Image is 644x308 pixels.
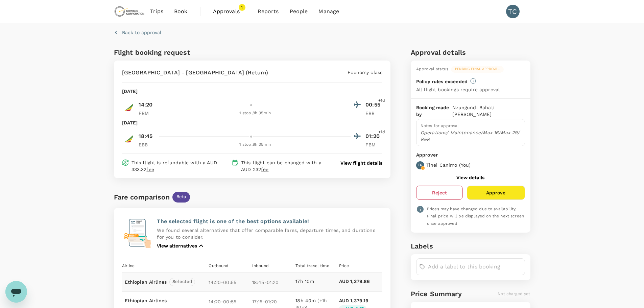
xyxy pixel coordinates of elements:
[209,278,252,286] p: 14:20 - 00:55
[122,69,268,77] p: [GEOGRAPHIC_DATA] - [GEOGRAPHIC_DATA] (Return)
[339,297,369,304] p: AUD 1,379.19
[318,7,339,16] span: Manage
[506,5,520,18] div: TC
[421,123,459,128] span: Notes for approval
[339,263,349,268] span: Price
[157,217,382,226] p: The selected flight is one of the best options available!
[340,160,382,166] button: View flight details
[416,66,448,73] div: Approval status
[451,67,504,71] span: Pending final approval
[252,297,293,305] p: 17:15 - 01:20
[125,297,209,304] p: Ethiopian Airlines
[132,159,229,173] p: This flight is refundable with a AUD 333.32
[150,7,163,16] span: Trips
[411,241,530,252] h6: Labels
[114,47,251,58] h6: Flight booking request
[160,110,351,117] div: 1 stop , 8h 35min
[139,132,153,140] p: 18:45
[139,141,156,148] p: EBB
[418,163,422,167] p: TC
[209,297,249,305] p: 14:20 - 00:55
[5,281,27,303] iframe: Button to launch messaging window
[239,4,245,11] span: 1
[378,129,385,136] span: +1d
[125,279,167,285] p: Ethiopian Airlines
[252,278,295,286] p: 18:45 - 01:20
[378,97,385,104] span: +1d
[416,186,463,200] button: Reject
[174,7,188,16] span: Book
[498,291,530,296] span: Not charged yet
[427,207,524,226] span: Prices may have changed due to availability. Final price will be displayed on the next screen onc...
[241,159,328,173] p: This flight can be changed with a AUD 232
[411,47,530,58] h6: Approval details
[295,278,339,285] p: 17h 10m
[122,29,161,36] p: Back to approval
[411,288,462,299] h6: Price Summary
[172,194,190,200] span: Beta
[139,110,156,117] p: FBM
[261,167,268,172] span: fee
[252,263,269,268] span: Inbound
[114,192,170,203] div: Fare comparison
[122,132,136,146] img: ET
[426,162,471,168] p: Tinei Canimo ( You )
[160,141,351,148] div: 1 stop , 8h 35min
[114,4,145,19] img: Chrysos Corporation
[416,151,525,159] p: Approver
[339,278,382,285] p: AUD 1,379.86
[114,29,161,36] button: Back to approval
[122,88,138,95] p: [DATE]
[365,110,382,117] p: EBB
[416,78,468,85] p: Policy rules exceeded
[295,263,329,268] span: Total travel time
[170,279,195,285] span: Selected
[365,132,382,140] p: 01:20
[416,104,453,118] p: Booking made by
[122,263,135,268] span: Airline
[209,263,229,268] span: Outbound
[213,7,247,16] span: Approvals
[122,119,138,126] p: [DATE]
[416,86,500,93] p: All flight bookings require approval
[467,186,525,200] button: Approve
[258,7,279,16] span: Reports
[452,104,525,118] p: Nzungundi Bahati [PERSON_NAME]
[157,227,382,240] p: We found several alternatives that offer comparable fares, departure times, and durations for you...
[157,242,197,249] p: View alternatives
[365,141,382,148] p: FBM
[290,7,308,16] span: People
[428,261,522,272] input: Add a label to this booking
[157,242,205,250] button: View alternatives
[421,129,521,143] p: Operations/ Maintenance/Max 16/Max 29/ R&R
[139,101,153,109] p: 14:20
[456,175,484,180] button: View details
[146,167,154,172] span: fee
[122,101,136,114] img: ET
[348,69,382,76] p: Economy class
[365,101,382,109] p: 00:55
